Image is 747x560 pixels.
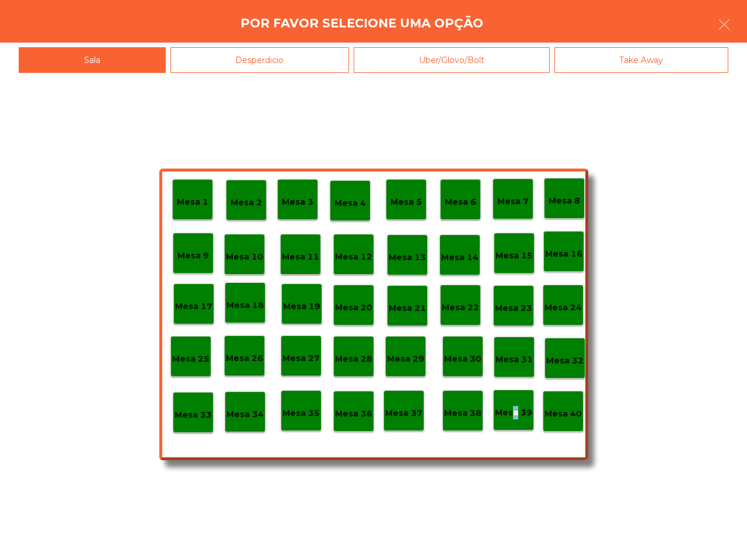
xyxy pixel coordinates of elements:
p: Mesa 21 [389,302,426,315]
p: Mesa 37 [385,407,423,420]
p: Mesa 35 [282,407,320,420]
p: Mesa 38 [444,407,481,420]
p: Mesa 9 [177,249,209,262]
p: Mesa 32 [546,354,584,367]
p: Mesa 12 [335,250,372,264]
p: Mesa 22 [442,301,479,314]
p: Mesa 34 [226,408,264,421]
p: Mesa 29 [387,352,424,366]
div: Uber/Glovo/Bolt [354,47,550,73]
p: Mesa 19 [283,300,320,313]
p: Mesa 26 [226,352,263,365]
h4: Por favor selecione uma opção [240,15,483,32]
p: Mesa 40 [544,407,582,421]
p: Mesa 10 [226,250,263,264]
p: Mesa 4 [334,197,366,210]
p: Mesa 25 [172,352,210,366]
p: Mesa 6 [445,195,476,209]
p: Mesa 18 [226,299,264,312]
p: Mesa 17 [175,300,212,313]
p: Mesa 24 [544,301,582,314]
p: Mesa 36 [335,407,372,421]
p: Mesa 31 [495,353,533,366]
p: Mesa 2 [231,196,262,209]
p: Mesa 28 [335,352,372,366]
p: Mesa 7 [497,195,529,208]
p: Mesa 23 [495,302,532,315]
p: Mesa 8 [549,194,580,208]
p: Mesa 1 [177,195,208,209]
p: Mesa 20 [335,301,372,314]
p: Mesa 27 [282,352,320,365]
p: Mesa 5 [390,195,422,209]
p: Mesa 30 [444,352,481,366]
p: Mesa 13 [389,251,426,264]
p: Mesa 39 [495,406,532,419]
div: Take Away [554,47,729,73]
p: Mesa 14 [441,251,479,264]
div: Sala [19,47,166,73]
div: Desperdicio [170,47,350,73]
p: Mesa 16 [545,247,582,261]
p: Mesa 15 [495,249,533,262]
p: Mesa 33 [174,408,212,422]
p: Mesa 11 [282,250,319,264]
p: Mesa 3 [282,195,313,209]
